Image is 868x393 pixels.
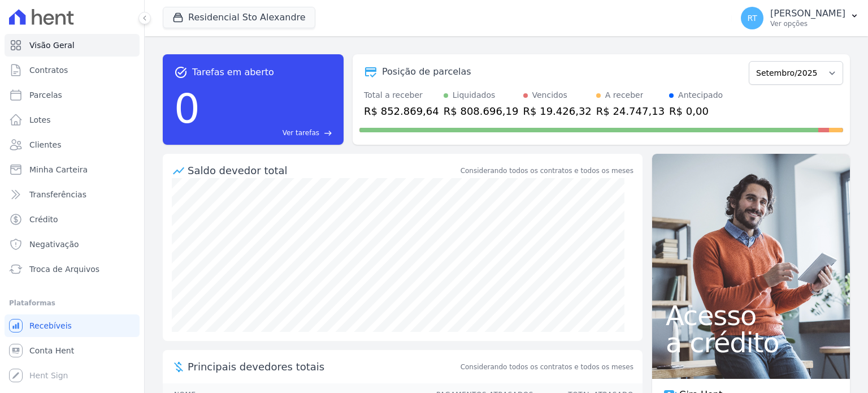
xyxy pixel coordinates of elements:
[666,329,836,356] span: a crédito
[5,183,140,206] a: Transferências
[29,64,68,76] span: Contratos
[29,164,88,175] span: Minha Carteira
[732,2,868,34] button: RT [PERSON_NAME] Ver opções
[188,163,458,178] div: Saldo devedor total
[29,189,86,200] span: Transferências
[283,128,319,138] span: Ver tarefas
[523,103,592,119] div: R$ 19.426,32
[669,103,723,119] div: R$ 0,00
[5,158,140,181] a: Minha Carteira
[770,8,845,19] p: [PERSON_NAME]
[5,258,140,280] a: Troca de Arquivos
[5,314,140,337] a: Recebíveis
[29,345,74,356] span: Conta Hent
[188,359,458,374] span: Principais devedores totais
[29,214,58,225] span: Crédito
[5,339,140,362] a: Conta Hent
[364,89,439,101] div: Total a receber
[29,239,79,250] span: Negativação
[444,103,519,119] div: R$ 808.696,19
[461,362,633,372] span: Considerando todos os contratos e todos os meses
[5,233,140,256] a: Negativação
[29,40,75,51] span: Visão Geral
[666,302,836,329] span: Acesso
[29,264,99,275] span: Troca de Arquivos
[747,14,757,22] span: RT
[596,103,665,119] div: R$ 24.747,13
[192,66,274,79] span: Tarefas em aberto
[5,59,140,81] a: Contratos
[5,133,140,156] a: Clientes
[174,79,200,138] div: 0
[174,66,188,79] span: task_alt
[29,139,61,150] span: Clientes
[605,89,644,101] div: A receber
[5,84,140,106] a: Parcelas
[382,65,471,79] div: Posição de parcelas
[29,114,51,126] span: Lotes
[678,89,723,101] div: Antecipado
[453,89,496,101] div: Liquidados
[461,166,633,176] div: Considerando todos os contratos e todos os meses
[205,128,332,138] a: Ver tarefas east
[5,34,140,57] a: Visão Geral
[9,296,135,310] div: Plataformas
[364,103,439,119] div: R$ 852.869,64
[163,7,315,28] button: Residencial Sto Alexandre
[532,89,567,101] div: Vencidos
[29,320,72,331] span: Recebíveis
[29,89,62,101] span: Parcelas
[770,19,845,28] p: Ver opções
[5,109,140,131] a: Lotes
[5,208,140,231] a: Crédito
[324,129,332,137] span: east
